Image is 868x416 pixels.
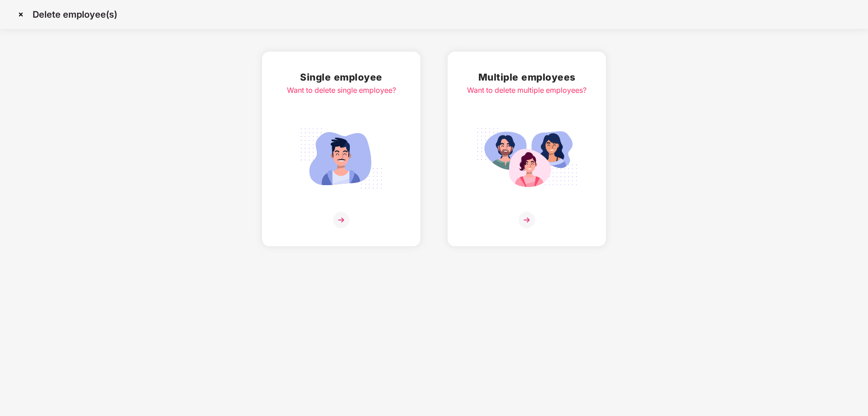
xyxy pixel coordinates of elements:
img: svg+xml;base64,PHN2ZyB4bWxucz0iaHR0cDovL3d3dy53My5vcmcvMjAwMC9zdmciIHdpZHRoPSIzNiIgaGVpZ2h0PSIzNi... [333,212,349,228]
img: svg+xml;base64,PHN2ZyB4bWxucz0iaHR0cDovL3d3dy53My5vcmcvMjAwMC9zdmciIGlkPSJTaW5nbGVfZW1wbG95ZWUiIH... [291,123,392,194]
div: Want to delete multiple employees? [467,85,587,96]
p: Delete employee(s) [33,9,117,20]
h2: Multiple employees [467,70,587,85]
img: svg+xml;base64,PHN2ZyB4bWxucz0iaHR0cDovL3d3dy53My5vcmcvMjAwMC9zdmciIGlkPSJNdWx0aXBsZV9lbXBsb3llZS... [476,123,577,194]
div: Want to delete single employee? [287,85,396,96]
h2: Single employee [287,70,396,85]
img: svg+xml;base64,PHN2ZyB4bWxucz0iaHR0cDovL3d3dy53My5vcmcvMjAwMC9zdmciIHdpZHRoPSIzNiIgaGVpZ2h0PSIzNi... [519,212,535,228]
img: svg+xml;base64,PHN2ZyBpZD0iQ3Jvc3MtMzJ4MzIiIHhtbG5zPSJodHRwOi8vd3d3LnczLm9yZy8yMDAwL3N2ZyIgd2lkdG... [14,7,28,22]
